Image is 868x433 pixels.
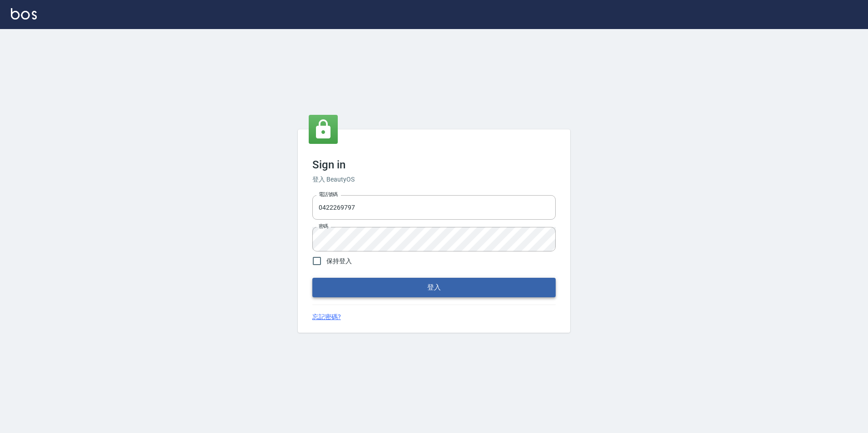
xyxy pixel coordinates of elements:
button: 登入 [312,278,556,297]
label: 密碼 [319,223,328,230]
img: Logo [11,8,37,20]
h3: Sign in [312,158,556,171]
a: 忘記密碼? [312,312,341,322]
h6: 登入 BeautyOS [312,175,556,184]
span: 保持登入 [326,256,352,266]
label: 電話號碼 [319,191,338,198]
